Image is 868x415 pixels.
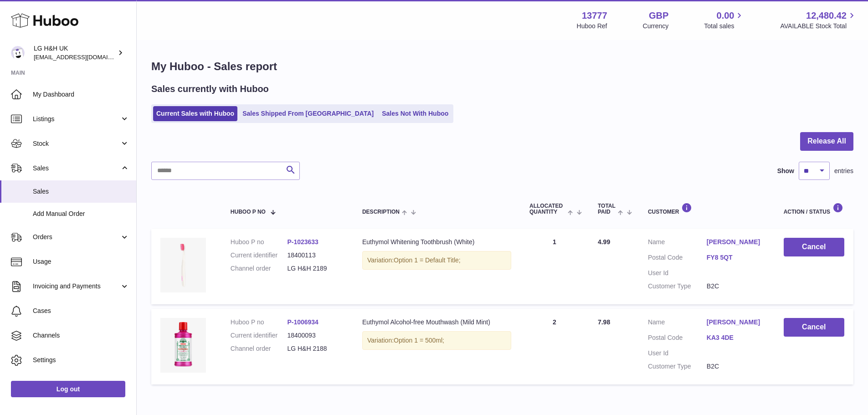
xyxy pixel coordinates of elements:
a: P-1006934 [287,318,318,326]
a: Sales Not With Huboo [379,106,452,121]
dt: Postal Code [648,253,707,264]
dt: Huboo P no [231,318,288,327]
dt: Customer Type [648,362,707,371]
button: Cancel [784,238,844,256]
span: Description [362,209,400,215]
a: Log out [11,381,125,397]
dt: Current identifier [231,251,288,260]
div: Action / Status [784,203,844,215]
label: Show [777,167,794,175]
dd: B2C [707,362,765,371]
div: Euthymol Whitening Toothbrush (White) [362,238,511,246]
img: veechen@lghnh.co.uk [11,46,25,60]
a: [PERSON_NAME] [707,318,765,327]
dd: 18400093 [287,331,344,340]
dt: User Id [648,269,707,277]
td: 1 [520,229,589,304]
span: [EMAIL_ADDRESS][DOMAIN_NAME] [34,53,134,61]
dt: User Id [648,349,707,358]
h2: Sales currently with Huboo [151,83,269,95]
span: My Dashboard [33,90,129,99]
img: Euthymol_Alcohol_Free_Mild_Mint_Mouthwash_500ml.webp [160,318,206,373]
span: Invoicing and Payments [33,282,120,291]
a: [PERSON_NAME] [707,238,765,246]
span: Usage [33,257,129,266]
a: KA3 4DE [707,333,765,342]
span: Sales [33,187,129,196]
strong: GBP [649,10,668,22]
dd: LG H&H 2189 [287,264,344,273]
dd: LG H&H 2188 [287,344,344,353]
a: FY8 5QT [707,253,765,262]
span: Total sales [704,22,745,31]
div: Variation: [362,331,511,350]
div: LG H&H UK [34,44,116,61]
span: Add Manual Order [33,210,129,218]
span: Channels [33,331,129,340]
span: Settings [33,356,129,364]
div: Euthymol Alcohol-free Mouthwash (Mild Mint) [362,318,511,327]
span: Option 1 = Default Title; [394,256,461,264]
dt: Name [648,238,707,249]
dt: Channel order [231,344,288,353]
a: 0.00 Total sales [704,10,745,31]
span: Total paid [598,203,616,215]
div: Currency [643,22,669,31]
span: AVAILABLE Stock Total [780,22,857,31]
span: 7.98 [598,318,610,326]
div: Customer [648,203,765,215]
dd: 18400113 [287,251,344,260]
span: 0.00 [717,10,734,22]
span: Sales [33,164,120,173]
a: Sales Shipped From [GEOGRAPHIC_DATA] [239,106,377,121]
dt: Customer Type [648,282,707,291]
span: 12,480.42 [806,10,847,22]
a: P-1023633 [287,238,318,246]
dt: Channel order [231,264,288,273]
span: Cases [33,307,129,315]
h1: My Huboo - Sales report [151,59,853,74]
button: Cancel [784,318,844,337]
span: 4.99 [598,238,610,246]
div: Huboo Ref [577,22,607,31]
strong: 13777 [582,10,607,22]
span: Orders [33,233,120,241]
span: Listings [33,115,120,123]
dt: Postal Code [648,333,707,344]
a: 12,480.42 AVAILABLE Stock Total [780,10,857,31]
dt: Huboo P no [231,238,288,246]
span: Huboo P no [231,209,266,215]
span: entries [834,167,853,175]
a: Current Sales with Huboo [153,106,237,121]
span: Stock [33,139,120,148]
dd: B2C [707,282,765,291]
span: Option 1 = 500ml; [394,337,444,344]
button: Release All [800,132,853,151]
td: 2 [520,309,589,384]
div: Variation: [362,251,511,270]
img: resize.webp [160,238,206,292]
span: ALLOCATED Quantity [529,203,565,215]
dt: Name [648,318,707,329]
dt: Current identifier [231,331,288,340]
